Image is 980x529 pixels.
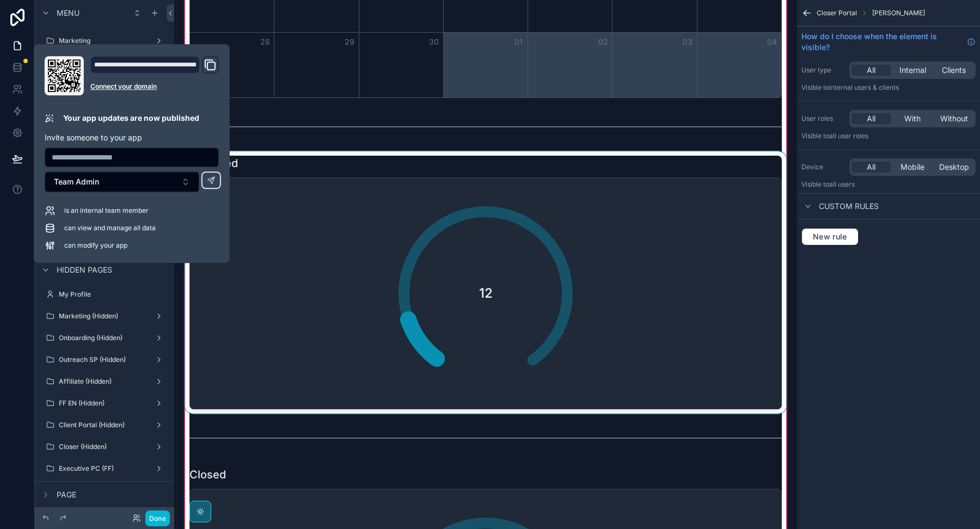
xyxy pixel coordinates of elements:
[801,163,845,171] label: Device
[59,421,150,429] label: Client Portal (Hidden)
[57,8,79,19] span: Menu
[41,351,168,368] a: Outreach SP (Hidden)
[867,162,875,173] span: All
[940,113,968,124] span: Without
[829,180,855,188] span: all users
[801,31,963,53] span: How do I choose when the element is visible?
[801,228,859,245] button: New rule
[829,83,899,91] span: Internal users & clients
[45,132,219,143] p: Invite someone to your app
[801,180,976,189] p: Visible to
[64,241,127,250] span: can modify your app
[942,65,966,76] span: Clients
[41,307,168,325] a: Marketing (Hidden)
[59,399,150,408] label: FF EN (Hidden)
[817,9,857,17] span: Closer Portal
[597,35,610,48] button: 02
[939,162,969,173] span: Desktop
[59,290,166,299] label: My Profile
[41,438,168,456] a: Closer (Hidden)
[59,464,150,473] label: Executive PC (FF)
[901,162,924,173] span: Mobile
[819,201,879,212] span: Custom rules
[41,460,168,477] a: Executive PC (FF)
[765,35,779,48] button: 04
[64,206,149,215] span: is an internal team member
[54,176,99,187] span: Team Admin
[808,232,852,242] span: New rule
[59,377,150,386] label: Affiliate (Hidden)
[63,113,199,124] p: Your app updates are now published
[899,65,926,76] span: Internal
[90,56,219,95] div: Domain and Custom Link
[41,286,168,303] a: My Profile
[343,35,356,48] button: 29
[867,65,875,76] span: All
[41,416,168,434] a: Client Portal (Hidden)
[427,35,440,48] button: 30
[801,31,976,53] a: How do I choose when the element is visible?
[41,32,168,50] a: Marketing
[64,224,156,232] span: can view and manage all data
[57,264,112,275] span: Hidden pages
[59,442,150,451] label: Closer (Hidden)
[41,373,168,390] a: Affiliate (Hidden)
[59,36,150,45] label: Marketing
[57,489,76,500] span: Page
[681,35,694,48] button: 03
[829,132,868,140] span: All user roles
[59,312,150,321] label: Marketing (Hidden)
[872,9,925,17] span: [PERSON_NAME]
[801,66,845,75] label: User type
[59,334,150,342] label: Onboarding (Hidden)
[45,171,199,192] button: Select Button
[904,113,921,124] span: With
[259,35,272,48] button: 28
[41,329,168,347] a: Onboarding (Hidden)
[145,510,170,526] button: Done
[867,113,875,124] span: All
[801,114,845,123] label: User roles
[41,395,168,412] a: FF EN (Hidden)
[90,82,219,91] a: Connect your domain
[59,355,150,364] label: Outreach SP (Hidden)
[801,83,976,92] p: Visible to
[801,132,976,140] p: Visible to
[512,35,525,48] button: 01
